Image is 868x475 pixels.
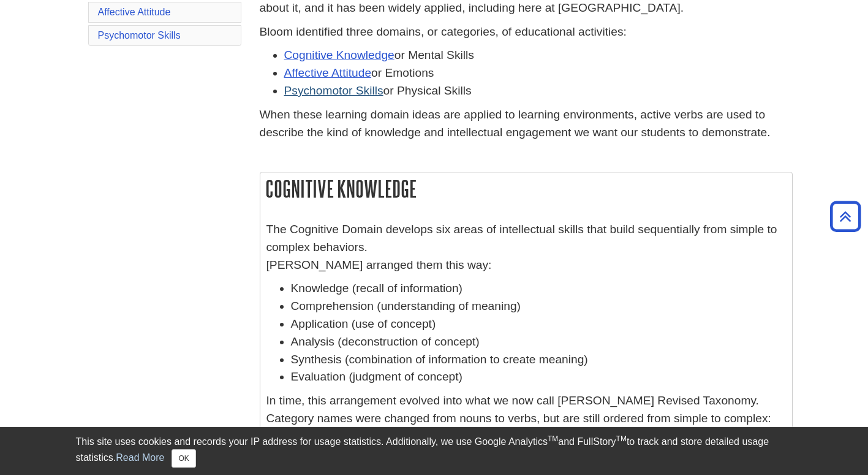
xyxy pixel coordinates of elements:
[284,82,793,100] li: or Physical Skills
[291,333,786,351] li: Analysis (deconstruction of concept)
[284,48,394,61] a: Cognitive Knowledge
[98,30,181,41] a: Psychomotor Skills
[172,449,195,468] button: Close
[266,221,786,274] p: The Cognitive Domain develops six areas of intellectual skills that build sequentially from simpl...
[291,280,786,298] li: Knowledge (recall of information)
[260,106,793,142] p: When these learning domain ideas are applied to learning environments, active verbs are used to d...
[76,434,793,468] div: This site uses cookies and records your IP address for usage statistics. Additionally, we use Goo...
[116,452,164,463] a: Read More
[260,23,793,41] p: Bloom identified three domains, or categories, of educational activities:
[284,47,793,64] li: or Mental Skills
[266,392,786,428] p: In time, this arrangement evolved into what we now call [PERSON_NAME] Revised Taxonomy. Category ...
[284,84,383,97] a: Psychomotor Skills
[291,351,786,369] li: Synthesis (combination of information to create meaning)
[260,172,792,205] h2: Cognitive Knowledge
[291,368,786,386] li: Evaluation (judgment of concept)
[826,208,865,225] a: Back to Top
[291,315,786,333] li: Application (use of concept)
[616,434,627,443] sup: TM
[98,7,171,17] a: Affective Attitude
[291,298,786,315] li: Comprehension (understanding of meaning)
[284,64,793,82] li: or Emotions
[284,66,372,79] a: Affective Attitude
[548,434,558,443] sup: TM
